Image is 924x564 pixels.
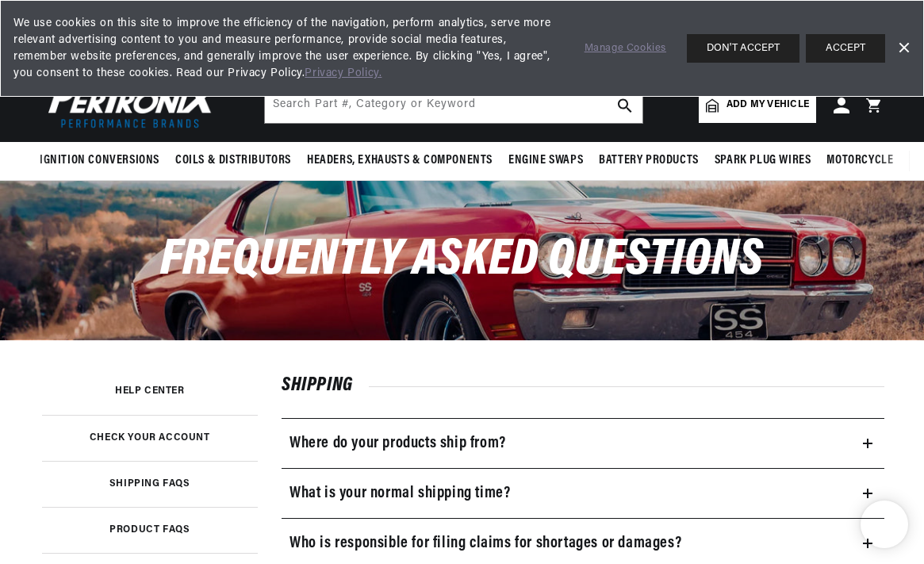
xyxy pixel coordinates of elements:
summary: Headers, Exhausts & Components [299,142,500,179]
a: Product FAQs [42,507,259,553]
input: Search Part #, Category or Keyword [265,88,642,123]
span: Add my vehicle [727,98,809,113]
h3: What is your normal shipping time? [289,481,510,506]
a: Manage Cookies [585,40,666,57]
summary: Engine Swaps [500,142,591,179]
span: Engine Swaps [508,152,583,169]
summary: What is your normal shipping time? [282,469,884,518]
summary: Motorcycle [819,142,901,179]
img: Pertronix [40,78,222,132]
summary: Ignition Conversions [40,142,167,179]
span: We use cookies on this site to improve the efficiency of the navigation, perform analytics, serve... [13,15,562,82]
a: Help Center [42,368,259,414]
summary: Where do your products ship from? [282,419,884,468]
a: Check your account [42,415,259,461]
button: ACCEPT [806,34,885,63]
a: Dismiss Banner [891,36,915,60]
span: Ignition Conversions [40,152,159,169]
span: Battery Products [599,152,699,169]
a: Add my vehicle [699,88,816,123]
summary: Coils & Distributors [167,142,299,179]
span: Frequently Asked Questions [160,235,764,286]
h3: Check your account [90,434,210,442]
h3: Where do your products ship from? [289,431,506,456]
summary: Battery Products [591,142,707,179]
span: Headers, Exhausts & Components [307,152,493,169]
h3: Product FAQs [109,526,190,534]
a: Privacy Policy. [305,67,381,79]
button: DON'T ACCEPT [687,34,799,63]
span: Spark Plug Wires [715,152,811,169]
span: Motorcycle [826,152,893,169]
button: search button [608,88,642,123]
span: Coils & Distributors [175,152,291,169]
a: Shipping FAQs [42,461,259,507]
h3: Shipping FAQs [109,480,190,488]
summary: Spark Plug Wires [707,142,819,179]
span: Shipping [282,376,369,395]
h3: Help Center [115,387,185,395]
h3: Who is responsible for filing claims for shortages or damages? [289,531,681,556]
